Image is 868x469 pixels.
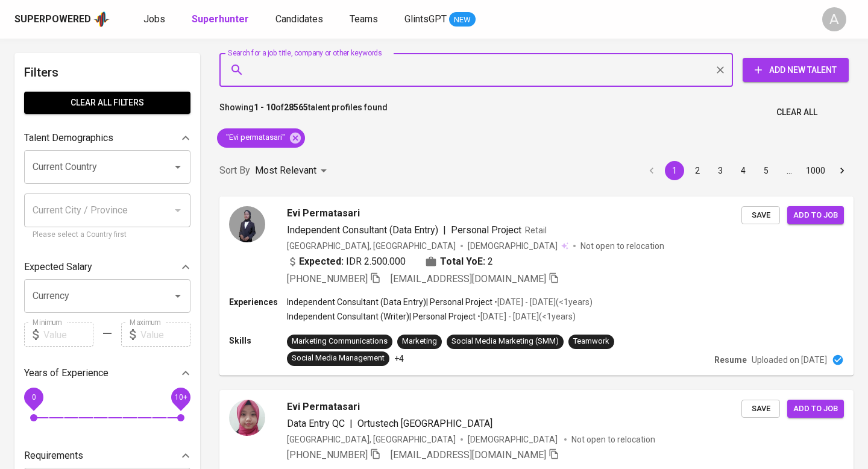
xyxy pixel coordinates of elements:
[292,336,388,347] div: Marketing Communications
[404,13,447,25] span: GlintsGPT
[255,163,316,178] p: Most Relevant
[24,361,190,385] div: Years of Experience
[24,260,92,274] p: Expected Salary
[357,418,492,429] span: Ortustech [GEOGRAPHIC_DATA]
[350,417,353,431] span: |
[741,400,780,418] button: Save
[832,161,852,180] button: Go to next page
[787,206,844,225] button: Add to job
[394,353,404,365] p: +4
[287,206,360,221] span: Evi Permatasari
[688,161,707,180] button: Go to page 2
[779,165,799,177] div: …
[287,310,476,323] p: Independent Consultant (Writer) | Personal Project
[169,288,186,304] button: Open
[468,433,559,445] span: [DEMOGRAPHIC_DATA]
[169,159,186,175] button: Open
[143,13,165,25] span: Jobs
[752,354,827,366] p: Uploaded on [DATE]
[287,254,406,269] div: IDR 2.500.000
[299,254,344,269] b: Expected:
[488,254,493,269] span: 2
[451,336,559,347] div: Social Media Marketing (SMM)
[34,95,181,110] span: Clear All filters
[402,336,437,347] div: Marketing
[24,63,190,82] h6: Filters
[756,161,776,180] button: Go to page 5
[143,12,168,27] a: Jobs
[24,126,190,150] div: Talent Demographics
[255,160,331,182] div: Most Relevant
[24,131,113,145] p: Talent Demographics
[793,402,838,416] span: Add to job
[640,161,854,180] nav: pagination navigation
[787,400,844,418] button: Add to job
[174,393,187,401] span: 10+
[752,63,839,78] span: Add New Talent
[229,400,265,436] img: c21c1538e4974c9df673edcf3e4baeb7.jpg
[275,13,323,25] span: Candidates
[14,10,110,28] a: Superpoweredapp logo
[287,433,456,445] div: [GEOGRAPHIC_DATA], [GEOGRAPHIC_DATA]
[219,197,854,376] a: Evi PermatasariIndependent Consultant (Data Entry)|Personal ProjectRetail[GEOGRAPHIC_DATA], [GEOG...
[476,310,576,323] p: • [DATE] - [DATE] ( <1 years )
[31,393,36,401] span: 0
[776,105,817,120] span: Clear All
[822,7,846,31] div: A
[219,163,250,178] p: Sort By
[292,353,385,364] div: Social Media Management
[772,101,822,124] button: Clear All
[229,296,287,308] p: Experiences
[350,12,380,27] a: Teams
[24,92,190,114] button: Clear All filters
[468,240,559,252] span: [DEMOGRAPHIC_DATA]
[43,323,93,347] input: Value
[741,206,780,225] button: Save
[229,335,287,347] p: Skills
[287,449,368,461] span: [PHONE_NUMBER]
[217,132,292,143] span: "Evi permatasari"
[665,161,684,180] button: page 1
[24,449,83,463] p: Requirements
[350,13,378,25] span: Teams
[580,240,664,252] p: Not open to relocation
[287,224,438,236] span: Independent Consultant (Data Entry)
[451,224,521,236] span: Personal Project
[747,209,774,222] span: Save
[793,209,838,222] span: Add to job
[219,101,388,124] p: Showing of talent profiles found
[743,58,849,82] button: Add New Talent
[93,10,110,28] img: app logo
[391,449,546,461] span: [EMAIL_ADDRESS][DOMAIN_NAME]
[525,225,547,235] span: Retail
[140,323,190,347] input: Value
[275,12,325,27] a: Candidates
[571,433,655,445] p: Not open to relocation
[287,400,360,414] span: Evi Permatasari
[287,273,368,285] span: [PHONE_NUMBER]
[404,12,476,27] a: GlintsGPT NEW
[449,14,476,26] span: NEW
[24,255,190,279] div: Expected Salary
[14,13,91,27] div: Superpowered
[747,402,774,416] span: Save
[712,61,729,78] button: Clear
[391,273,546,285] span: [EMAIL_ADDRESS][DOMAIN_NAME]
[192,13,249,25] b: Superhunter
[217,128,305,148] div: "Evi permatasari"
[440,254,485,269] b: Total YoE:
[24,444,190,468] div: Requirements
[711,161,730,180] button: Go to page 3
[714,354,747,366] p: Resume
[254,102,275,112] b: 1 - 10
[192,12,251,27] a: Superhunter
[287,240,456,252] div: [GEOGRAPHIC_DATA], [GEOGRAPHIC_DATA]
[734,161,753,180] button: Go to page 4
[802,161,829,180] button: Go to page 1000
[492,296,593,308] p: • [DATE] - [DATE] ( <1 years )
[287,418,345,429] span: Data Entry QC
[443,223,446,238] span: |
[573,336,609,347] div: Teamwork
[287,296,492,308] p: Independent Consultant (Data Entry) | Personal Project
[33,229,182,241] p: Please select a Country first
